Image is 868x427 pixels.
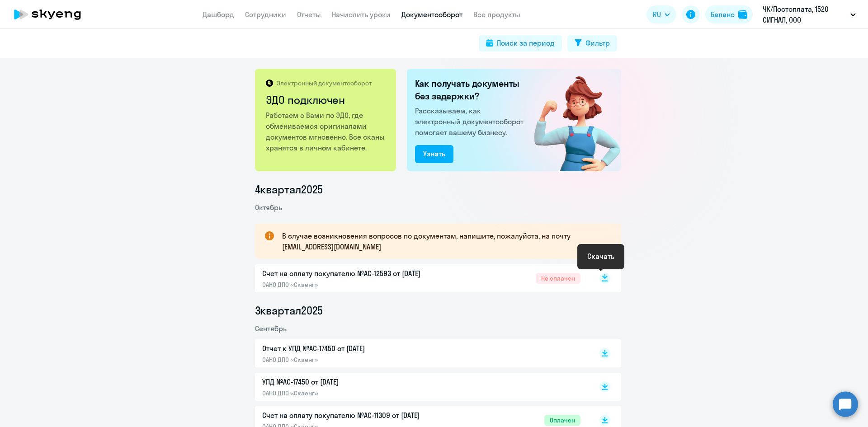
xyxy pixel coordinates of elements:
[262,410,452,421] p: Счет на оплату покупателю №AC-11309 от [DATE]
[544,415,580,426] span: Оплачен
[415,105,527,138] p: Рассказываем, как электронный документооборот помогает вашему бизнесу.
[255,203,282,212] span: Октябрь
[646,5,676,23] button: RU
[401,10,462,19] a: Документооборот
[587,251,614,262] div: Скачать
[266,110,387,153] p: Работаем с Вами по ЭДО, где обмениваемся оригиналами документов мгновенно. Все сканы хранятся в л...
[262,376,580,397] a: УПД №AC-17450 от [DATE]ОАНО ДПО «Скаенг»
[245,10,286,19] a: Сотрудники
[203,10,234,19] a: Дашборд
[479,35,562,52] button: Поиск за период
[332,10,391,19] a: Начислить уроки
[567,35,617,52] button: Фильтр
[705,5,753,23] button: Балансbalance
[262,356,452,364] p: ОАНО ДПО «Скаенг»
[255,303,621,318] li: 3 квартал 2025
[415,145,453,163] button: Узнать
[585,38,610,48] div: Фильтр
[763,4,847,25] p: ЧК/Постоплата, 1520 СИГНАЛ, ООО
[519,69,621,171] img: connected
[262,268,452,279] p: Счет на оплату покупателю №AC-12593 от [DATE]
[423,148,445,159] div: Узнать
[255,182,621,197] li: 4 квартал 2025
[266,93,387,107] h2: ЭДО подключен
[262,343,580,364] a: Отчет к УПД №AC-17450 от [DATE]ОАНО ДПО «Скаенг»
[255,324,287,333] span: Сентябрь
[497,38,555,48] div: Поиск за период
[262,376,452,387] p: УПД №AC-17450 от [DATE]
[262,389,452,397] p: ОАНО ДПО «Скаенг»
[473,10,520,19] a: Все продукты
[738,10,747,19] img: balance
[262,281,452,289] p: ОАНО ДПО «Скаенг»
[711,9,735,20] div: Баланс
[297,10,321,19] a: Отчеты
[262,268,580,289] a: Счет на оплату покупателю №AC-12593 от [DATE]ОАНО ДПО «Скаенг»Не оплачен
[653,9,661,20] span: RU
[282,230,605,252] p: В случае возникновения вопросов по документам, напишите, пожалуйста, на почту [EMAIL_ADDRESS][DOM...
[758,4,860,25] button: ЧК/Постоплата, 1520 СИГНАЛ, ООО
[262,343,452,354] p: Отчет к УПД №AC-17450 от [DATE]
[415,77,527,103] h2: Как получать документы без задержки?
[536,273,580,284] span: Не оплачен
[277,79,372,87] p: Электронный документооборот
